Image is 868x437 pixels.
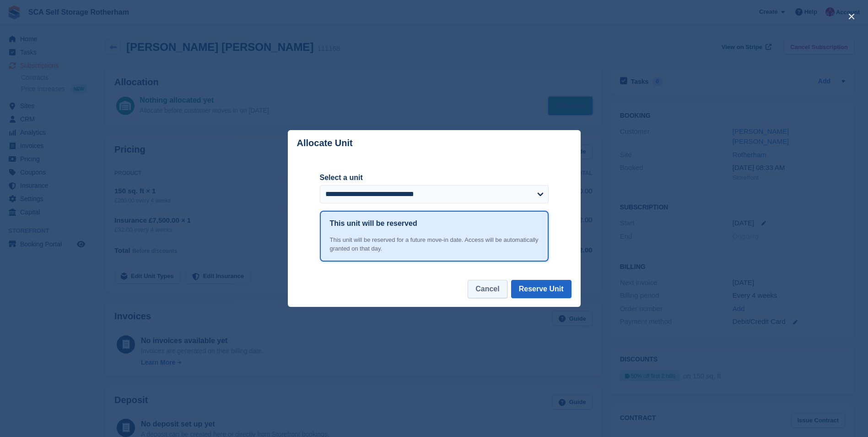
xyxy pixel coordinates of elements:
[844,9,859,24] button: close
[330,235,539,253] div: This unit will be reserved for a future move-in date. Access will be automatically granted on tha...
[320,172,549,183] label: Select a unit
[468,280,507,298] button: Cancel
[511,280,571,298] button: Reserve Unit
[297,138,353,148] p: Allocate Unit
[330,218,417,229] h1: This unit will be reserved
